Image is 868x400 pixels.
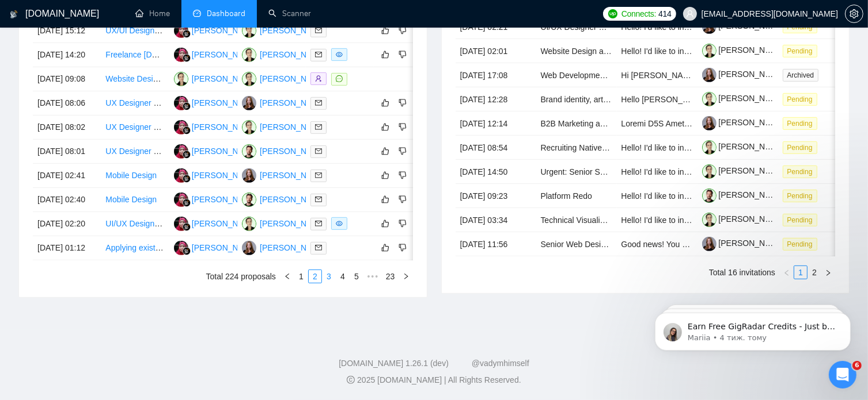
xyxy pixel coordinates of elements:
td: Website Design and Development for Modular Containers Company [101,67,169,91]
button: dislike [396,96,410,110]
li: 2 [808,266,821,279]
td: [DATE] 01:12 [33,236,101,260]
td: [DATE] 02:41 [33,164,101,188]
li: 3 [322,270,336,283]
span: dislike [399,219,407,228]
img: VK [242,72,256,86]
a: RV[PERSON_NAME] [242,194,326,203]
a: Platform Redo [541,191,592,201]
a: searchScanner [268,9,311,18]
span: like [381,171,389,180]
img: D [174,217,188,231]
a: 23 [382,270,399,283]
a: Recruiting Native Romanian language conversation recording project [541,143,787,152]
a: VK[PERSON_NAME] [242,49,326,59]
span: Pending [783,238,817,251]
a: D[PERSON_NAME] [174,243,258,252]
td: UX/UI Designer Needed to Build a Design System for Our App [101,19,169,43]
img: VK [242,217,256,231]
button: like [378,96,392,110]
a: Pending [783,191,822,200]
a: Pending [783,215,822,224]
td: Mobile Design [101,188,169,212]
span: dislike [399,147,407,156]
a: [PERSON_NAME] [702,190,785,199]
li: Previous Page [281,270,294,283]
span: mail [315,220,322,227]
img: gigradar-bm.png [183,151,191,159]
a: D[PERSON_NAME] [174,25,258,34]
a: [PERSON_NAME] [702,214,785,224]
td: Brand identity, art direction & ui/ux design with clickable prototype for complete booking platform [536,87,617,111]
img: upwork-logo.png [608,9,617,18]
td: UX Designer Needed for Homepage Mockup of Home Services Website [101,140,169,164]
img: VK [242,120,256,134]
img: TB [242,168,256,183]
a: [PERSON_NAME] [702,166,785,175]
span: like [381,50,389,59]
div: [PERSON_NAME] [192,169,258,182]
span: mail [315,27,322,34]
span: right [403,273,410,280]
span: mail [315,196,322,203]
img: c1Z9G9ximPywiqLChOD4O5HTe7TaTgAbWoBzHn06Ad6DsuC4ULsqJG47Z3--pMBS8e [702,140,717,155]
a: 1 [794,266,807,279]
li: Total 16 invitations [709,266,775,279]
img: D [174,48,188,62]
td: [DATE] 14:50 [456,160,536,184]
a: TB[PERSON_NAME] [242,243,326,252]
a: Applying existing designs to a disruptive app for mental health [105,243,327,252]
a: [PERSON_NAME] [702,239,785,248]
div: [PERSON_NAME] [260,145,326,157]
a: [DOMAIN_NAME] 1.26.1 (dev) [339,359,449,368]
a: D[PERSON_NAME] [174,49,258,59]
div: [PERSON_NAME] [192,121,258,133]
a: [PERSON_NAME] [702,118,785,127]
div: [PERSON_NAME] [192,24,258,37]
img: VK [242,48,256,62]
a: Pending [783,22,822,31]
span: message [336,75,343,82]
td: Mobile Design [101,164,169,188]
span: Pending [783,117,817,130]
img: D [174,120,188,134]
button: dislike [396,241,410,255]
span: mail [315,172,322,179]
a: VK[PERSON_NAME] [174,74,258,83]
a: D[PERSON_NAME] [174,146,258,155]
a: Website Design and Development for Modular Containers Company [105,74,348,83]
li: 5 [350,270,363,283]
span: setting [846,9,863,18]
span: Pending [783,45,817,57]
span: copyright [347,376,355,384]
span: like [381,122,389,132]
div: [PERSON_NAME] [260,241,326,254]
span: mail [315,244,322,251]
td: Platform Redo [536,184,617,208]
div: [PERSON_NAME] [192,145,258,157]
span: dashboard [193,9,201,17]
td: UX Designer Needed for Homepage Mockup of Home Services Website [101,116,169,140]
a: Pending [783,239,822,248]
div: [PERSON_NAME] [260,193,326,206]
a: VK[PERSON_NAME] [242,218,326,228]
img: TB [242,241,256,255]
span: Pending [783,93,817,106]
span: user-add [315,75,322,82]
span: mail [315,99,322,106]
button: dislike [396,168,410,182]
span: like [381,26,389,35]
span: like [381,147,389,156]
a: TB[PERSON_NAME] [242,170,326,179]
a: @vadymhimself [472,359,529,368]
span: mail [315,124,322,130]
li: 2 [308,270,322,283]
a: Pending [783,94,822,103]
td: Urgent: Senior SaaS Web Designer for Blockchain Security Platform Launch [536,160,617,184]
img: D [174,24,188,38]
td: [DATE] 08:01 [33,140,101,164]
img: c1Z9G9ximPywiqLChOD4O5HTe7TaTgAbWoBzHn06Ad6DsuC4ULsqJG47Z3--pMBS8e [702,44,717,58]
a: Pending [783,167,822,176]
a: Senior Web Designer Needed for Web and UX Tasks [541,240,730,249]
